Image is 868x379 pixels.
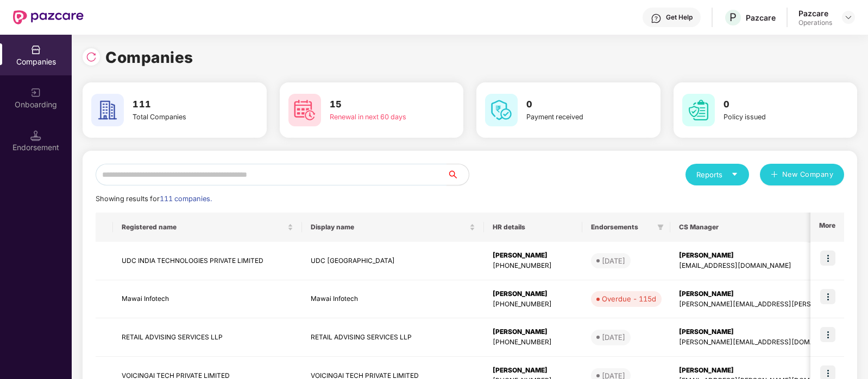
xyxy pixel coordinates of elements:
h3: 15 [330,98,423,112]
span: New Company [782,169,834,180]
span: 111 companies. [160,195,212,203]
span: Showing results for [96,195,212,203]
img: New Pazcare Logo [13,10,84,24]
th: Registered name [113,213,302,242]
span: Registered name [122,223,285,232]
span: filter [657,224,664,230]
th: HR details [484,213,582,242]
th: More [810,213,844,242]
td: UDC INDIA TECHNOLOGIES PRIVATE LIMITED [113,242,302,280]
div: Overdue - 115d [602,293,656,304]
td: Mawai Infotech [302,280,484,319]
td: RETAIL ADVISING SERVICES LLP [113,318,302,357]
div: Policy issued [724,112,817,123]
div: [PHONE_NUMBER] [493,299,574,310]
span: caret-down [731,171,738,178]
td: RETAIL ADVISING SERVICES LLP [302,318,484,357]
img: svg+xml;base64,PHN2ZyB4bWxucz0iaHR0cDovL3d3dy53My5vcmcvMjAwMC9zdmciIHdpZHRoPSI2MCIgaGVpZ2h0PSI2MC... [682,94,715,126]
div: Payment received [526,112,620,123]
th: Display name [302,213,484,242]
div: Reports [696,169,738,180]
div: [DATE] [602,332,625,343]
button: plusNew Company [760,164,844,185]
button: search [446,164,469,185]
div: [PERSON_NAME] [493,327,574,337]
div: Pazcare [798,8,832,18]
img: svg+xml;base64,PHN2ZyB3aWR0aD0iMTQuNSIgaGVpZ2h0PSIxNC41IiB2aWV3Qm94PSIwIDAgMTYgMTYiIGZpbGw9Im5vbm... [30,130,41,141]
td: UDC [GEOGRAPHIC_DATA] [302,242,484,280]
img: svg+xml;base64,PHN2ZyBpZD0iUmVsb2FkLTMyeDMyIiB4bWxucz0iaHR0cDovL3d3dy53My5vcmcvMjAwMC9zdmciIHdpZH... [86,52,97,62]
span: Display name [311,223,467,232]
h3: 0 [724,98,817,112]
span: Endorsements [591,223,653,232]
img: svg+xml;base64,PHN2ZyB4bWxucz0iaHR0cDovL3d3dy53My5vcmcvMjAwMC9zdmciIHdpZHRoPSI2MCIgaGVpZ2h0PSI2MC... [288,94,321,126]
div: Operations [798,18,832,27]
td: Mawai Infotech [113,280,302,319]
img: svg+xml;base64,PHN2ZyBpZD0iRHJvcGRvd24tMzJ4MzIiIHhtbG5zPSJodHRwOi8vd3d3LnczLm9yZy8yMDAwL3N2ZyIgd2... [844,13,853,22]
h3: 111 [133,98,226,112]
div: Renewal in next 60 days [330,112,423,123]
div: [DATE] [602,255,625,266]
h3: 0 [526,98,620,112]
img: svg+xml;base64,PHN2ZyBpZD0iSGVscC0zMngzMiIgeG1sbnM9Imh0dHA6Ly93d3cudzMub3JnLzIwMDAvc3ZnIiB3aWR0aD... [651,13,662,24]
span: P [729,11,737,24]
img: icon [820,327,835,342]
div: Total Companies [133,112,226,123]
img: svg+xml;base64,PHN2ZyB4bWxucz0iaHR0cDovL3d3dy53My5vcmcvMjAwMC9zdmciIHdpZHRoPSI2MCIgaGVpZ2h0PSI2MC... [485,94,518,126]
img: svg+xml;base64,PHN2ZyB3aWR0aD0iMjAiIGhlaWdodD0iMjAiIHZpZXdCb3g9IjAgMCAyMCAyMCIgZmlsbD0ibm9uZSIgeG... [30,87,41,98]
h1: Companies [105,46,193,69]
span: plus [771,171,778,179]
div: [PHONE_NUMBER] [493,337,574,348]
div: [PERSON_NAME] [493,289,574,299]
div: Get Help [666,13,693,22]
div: [PHONE_NUMBER] [493,261,574,271]
div: [PERSON_NAME] [493,250,574,261]
img: svg+xml;base64,PHN2ZyB4bWxucz0iaHR0cDovL3d3dy53My5vcmcvMjAwMC9zdmciIHdpZHRoPSI2MCIgaGVpZ2h0PSI2MC... [91,94,124,126]
img: svg+xml;base64,PHN2ZyBpZD0iQ29tcGFuaWVzIiB4bWxucz0iaHR0cDovL3d3dy53My5vcmcvMjAwMC9zdmciIHdpZHRoPS... [30,44,41,55]
img: icon [820,289,835,304]
div: Pazcare [746,12,776,23]
span: filter [655,221,666,234]
span: search [446,170,469,179]
img: icon [820,250,835,266]
div: [PERSON_NAME] [493,365,574,376]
